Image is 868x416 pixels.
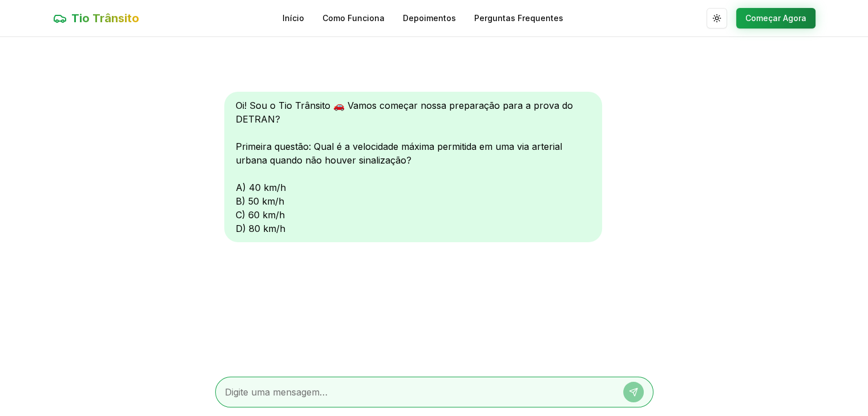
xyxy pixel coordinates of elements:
[736,8,815,28] button: Começar Agora
[322,13,385,24] a: Como Funciona
[474,13,563,24] a: Perguntas Frequentes
[282,13,304,24] a: Início
[71,10,139,26] span: Tio Trânsito
[224,92,602,242] div: Oi! Sou o Tio Trânsito 🚗 Vamos começar nossa preparação para a prova do DETRAN? Primeira questão:...
[53,10,139,26] a: Tio Trânsito
[403,13,456,24] a: Depoimentos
